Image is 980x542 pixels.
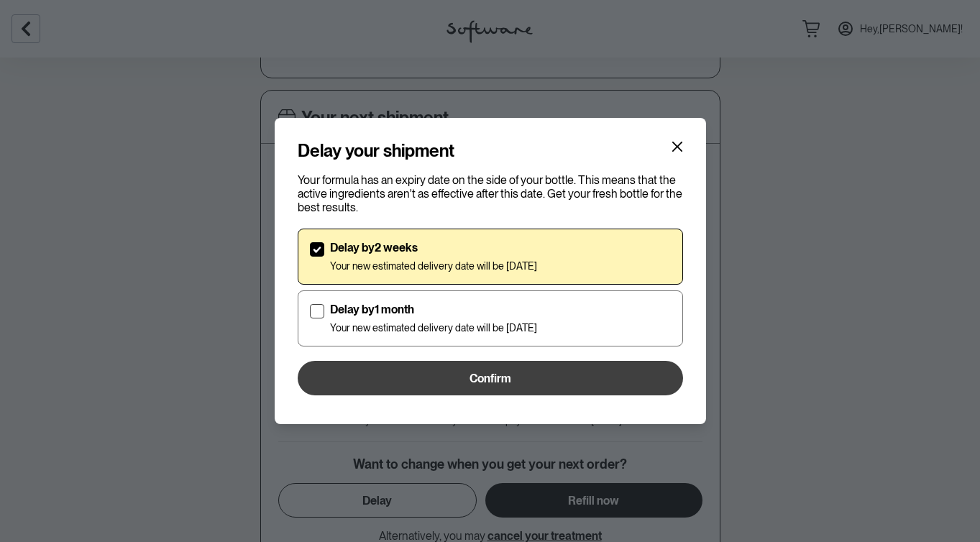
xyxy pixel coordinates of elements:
p: Your formula has an expiry date on the side of your bottle. This means that the active ingredient... [298,173,683,215]
span: Confirm [470,372,511,385]
p: Delay by 2 weeks [330,241,537,254]
p: Delay by 1 month [330,303,537,316]
button: Confirm [298,361,683,395]
p: Your new estimated delivery date will be [DATE] [330,322,537,334]
button: Close [666,135,689,158]
h4: Delay your shipment [298,141,454,162]
p: Your new estimated delivery date will be [DATE] [330,260,537,272]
